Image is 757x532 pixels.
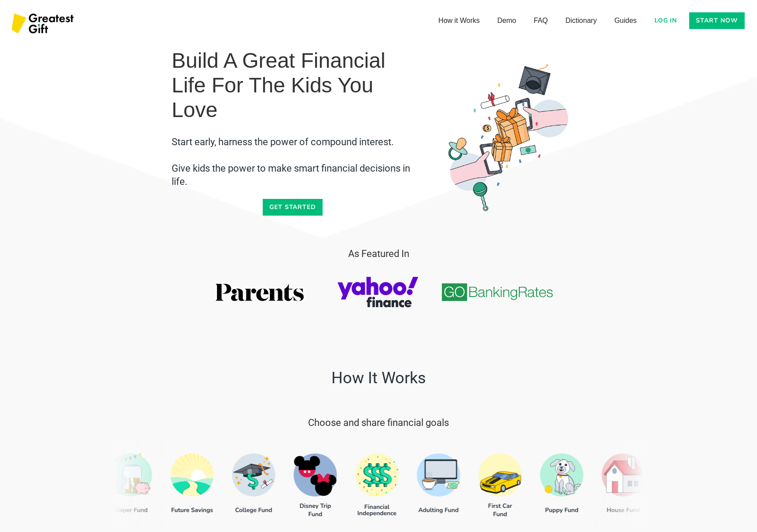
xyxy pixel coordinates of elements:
[649,12,683,29] a: Log in
[431,60,585,214] img: Gifting money to children - Greatest Gift
[606,12,646,29] a: Guides
[489,12,525,29] a: Demo
[263,199,323,216] a: Get started
[557,12,606,29] a: Dictionary
[338,275,419,310] img: yahoo finance logo
[216,284,304,301] img: parents.com logo
[308,416,449,429] h3: Choose and share financial goals
[172,136,414,188] h2: ⁠Start early, harness the power of compound interest. ⁠⁠Give kids the power to make smart financi...
[525,12,557,29] a: FAQ
[172,247,585,260] h3: As Featured In
[430,12,489,29] a: How it Works
[9,9,78,40] a: home
[689,12,745,29] a: Start now
[441,283,553,301] img: go banking rates logo
[9,9,78,40] img: Greatest Gift Logo
[172,48,414,122] h1: Build a Great Financial Life for the Kids You Love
